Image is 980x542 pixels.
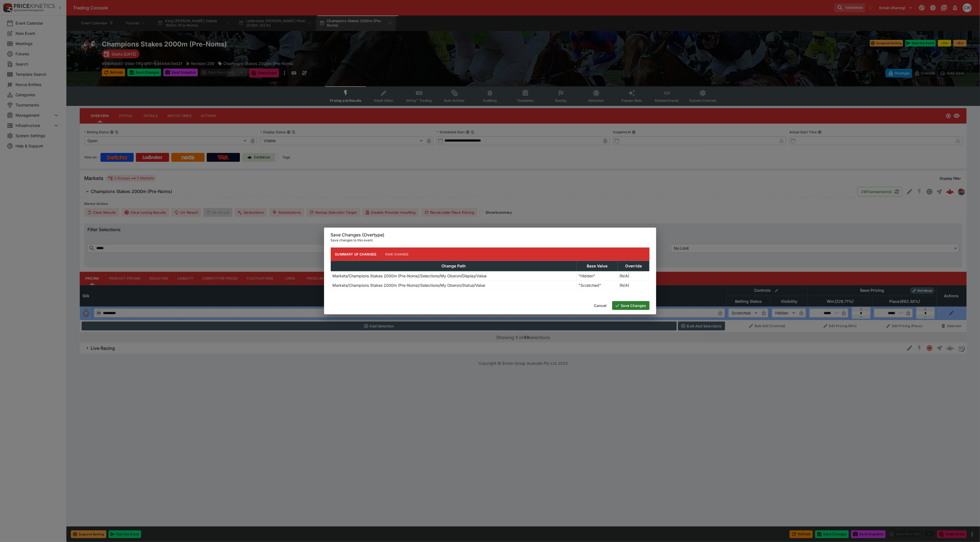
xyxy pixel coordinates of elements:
[618,271,649,281] td: (N/A)
[577,261,618,271] th: Base Value
[331,232,650,238] h6: Save Changes (Overtype)
[618,261,649,271] th: Override
[577,271,618,281] td: "Hidden"
[331,247,381,261] button: Summary of Changes
[591,301,610,310] button: Cancel
[577,281,618,290] td: "Scratched"
[333,282,485,288] p: Markets/Champions Stakes 2000m (Pre-Noms)/Selections/My Oberon/Status/Value
[333,273,487,279] p: Markets/Champions Stakes 2000m (Pre-Noms)/Selections/My Oberon/Display/Value
[331,238,650,243] p: Save changes to this event.
[331,261,577,271] th: Change Path
[612,301,650,310] button: Save Changes
[381,247,413,261] button: Raw Change
[618,281,649,290] td: (N/A)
